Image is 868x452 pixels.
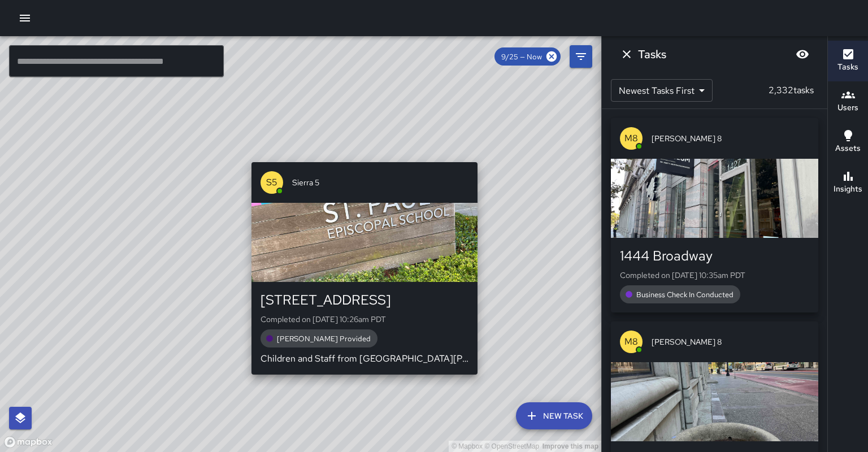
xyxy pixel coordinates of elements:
h6: Tasks [837,61,858,73]
button: Users [828,81,868,122]
p: Completed on [DATE] 10:26am PDT [261,314,468,325]
span: Sierra 5 [292,177,468,188]
span: Business Check In Conducted [630,290,740,299]
p: Completed on [DATE] 10:35am PDT [620,270,809,281]
p: M8 [624,132,638,145]
button: Dismiss [615,43,638,66]
button: Insights [828,163,868,203]
button: Filters [570,45,592,68]
span: 9/25 — Now [494,52,549,62]
span: [PERSON_NAME] 8 [652,133,809,144]
h6: Insights [834,183,862,195]
p: M8 [624,335,638,349]
div: 9/25 — Now [494,47,561,66]
p: 2,332 tasks [764,84,818,97]
div: Newest Tasks First [611,79,713,102]
button: S5Sierra 5[STREET_ADDRESS]Completed on [DATE] 10:26am PDT[PERSON_NAME] ProvidedChildren and Staff... [251,162,478,375]
span: [PERSON_NAME] Provided [270,334,377,344]
h6: Users [837,102,858,114]
button: Assets [828,122,868,163]
div: [STREET_ADDRESS] [261,291,468,309]
h6: Tasks [638,45,666,63]
button: M8[PERSON_NAME] 81444 BroadwayCompleted on [DATE] 10:35am PDTBusiness Check In Conducted [611,118,818,312]
p: Children and Staff from [GEOGRAPHIC_DATA][PERSON_NAME] Have Arrived safely at [GEOGRAPHIC_DATA] 1... [261,352,468,366]
h6: Assets [835,142,861,155]
button: New Task [516,402,592,429]
button: Blur [791,43,814,66]
button: Tasks [828,41,868,81]
div: 1444 Broadway [620,247,809,265]
p: S5 [266,176,277,189]
span: [PERSON_NAME] 8 [652,336,809,347]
